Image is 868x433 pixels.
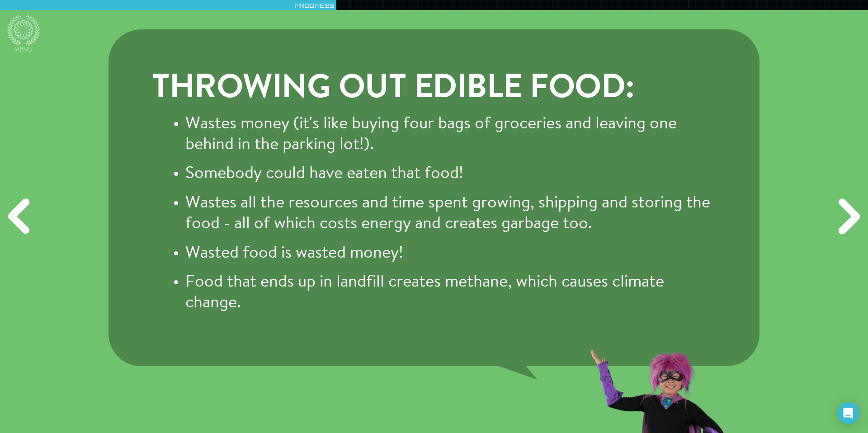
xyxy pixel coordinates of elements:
li: Wasted food is wasted money! [185,244,716,264]
li: Wastes money (it's like buying four bags of groceries and leaving one behind in the parking lot!). [185,114,716,156]
li: Somebody could have eaten that food! [185,164,716,185]
li: Wastes all the resources and time spent growing, shipping and storing the food - all of which cos... [185,193,716,235]
li: Food that ends up in landfill creates methane, which causes climate change. [185,273,716,314]
a: Menu [7,15,40,55]
h3: Throwing out edible food: [152,73,716,106]
span: Menu [14,46,33,55]
div: Open Intercom Messenger [837,402,859,424]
